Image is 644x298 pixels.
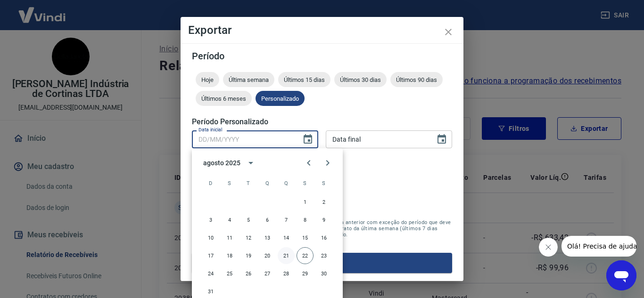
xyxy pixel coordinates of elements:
[259,174,276,193] span: quarta-feira
[315,265,332,282] button: 30
[221,247,238,264] button: 18
[278,247,295,264] button: 21
[240,174,257,193] span: terça-feira
[240,211,257,228] button: 5
[606,260,636,290] iframe: Botão para abrir a janela de mensagens
[221,265,238,282] button: 25
[561,236,636,257] iframe: Mensagem da empresa
[299,153,318,172] button: Previous month
[202,229,219,246] button: 10
[221,229,238,246] button: 11
[196,76,219,83] span: Hoje
[259,265,276,282] button: 27
[278,72,330,87] div: Últimos 15 dias
[203,158,240,168] div: agosto 2025
[192,51,452,61] h5: Período
[6,7,79,14] span: Olá! Precisa de ajuda?
[240,265,257,282] button: 26
[315,211,332,228] button: 9
[297,229,314,246] button: 15
[539,238,558,257] iframe: Fechar mensagem
[315,174,332,193] span: sábado
[198,126,223,133] label: Data inicial
[221,174,238,193] span: segunda-feira
[334,72,387,87] div: Últimos 30 dias
[297,247,314,264] button: 22
[278,76,330,83] span: Últimos 15 dias
[297,265,314,282] button: 29
[315,247,332,264] button: 23
[390,76,443,83] span: Últimos 90 dias
[221,211,238,228] button: 4
[298,130,317,149] button: Choose date
[390,72,443,87] div: Últimos 90 dias
[315,229,332,246] button: 16
[278,229,295,246] button: 14
[192,117,452,127] h5: Período Personalizado
[223,72,274,87] div: Última semana
[223,76,274,83] span: Última semana
[259,229,276,246] button: 13
[297,193,314,210] button: 1
[334,76,387,83] span: Últimos 30 dias
[196,95,252,102] span: Últimos 6 meses
[432,130,451,149] button: Choose date
[326,130,429,148] input: DD/MM/YYYY
[188,24,456,36] h4: Exportar
[318,153,337,172] button: Next month
[259,247,276,264] button: 20
[297,211,314,228] button: 8
[202,174,219,193] span: domingo
[240,229,257,246] button: 12
[278,265,295,282] button: 28
[437,21,460,43] button: close
[278,174,295,193] span: quinta-feira
[315,193,332,210] button: 2
[202,211,219,228] button: 3
[256,95,305,102] span: Personalizado
[297,174,314,193] span: sexta-feira
[202,265,219,282] button: 24
[259,211,276,228] button: 6
[202,247,219,264] button: 17
[243,155,259,171] button: calendar view is open, switch to year view
[240,247,257,264] button: 19
[196,91,252,106] div: Últimos 6 meses
[278,211,295,228] button: 7
[192,130,295,148] input: DD/MM/YYYY
[256,91,305,106] div: Personalizado
[196,72,219,87] div: Hoje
